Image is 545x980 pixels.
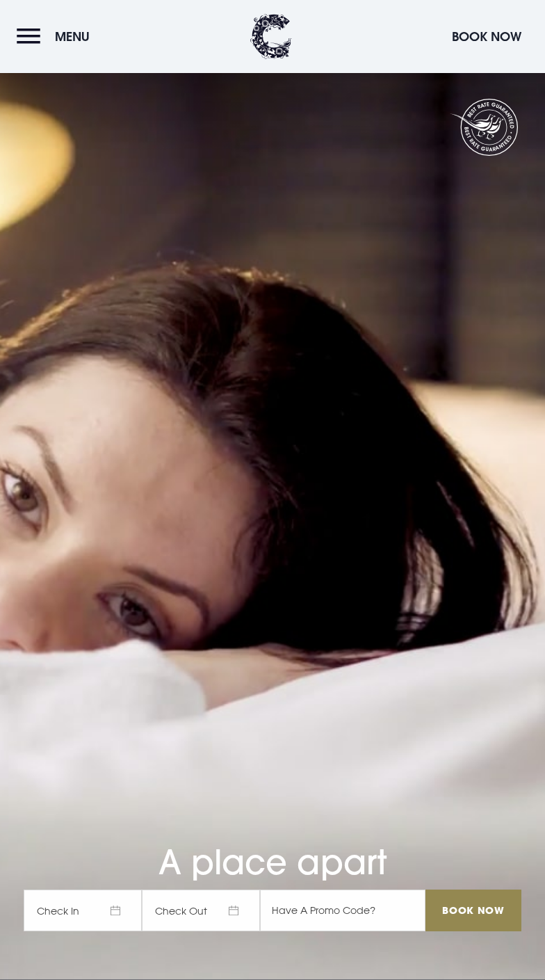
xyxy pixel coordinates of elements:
input: Book Now [425,890,521,931]
img: Clandeboye Lodge [250,14,292,59]
span: Menu [55,29,90,45]
span: Check In [24,890,142,931]
span: Check Out [142,890,260,931]
input: Have A Promo Code? [260,890,425,931]
button: Book Now [445,22,528,51]
button: Menu [17,22,97,51]
h1: A place apart [24,784,521,883]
